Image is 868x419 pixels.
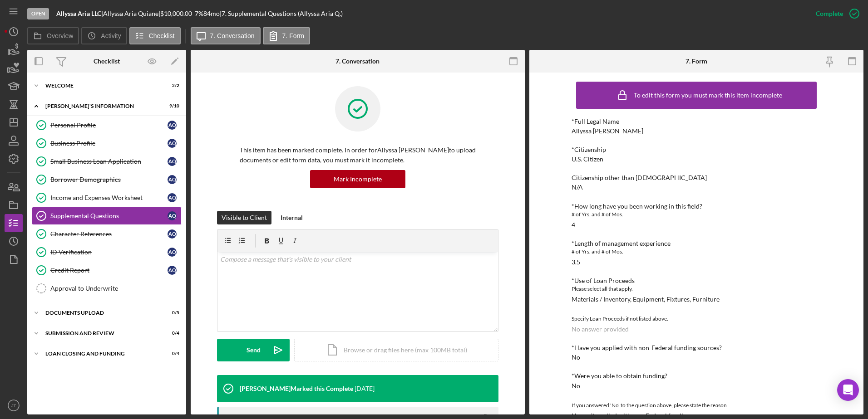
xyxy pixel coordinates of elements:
div: Citizenship other than [DEMOGRAPHIC_DATA] [572,174,821,181]
button: Visible to Client [217,211,271,224]
div: A Q [168,175,177,184]
div: 9 / 10 [163,103,179,109]
button: Internal [276,211,307,224]
div: A Q [168,211,177,220]
div: Open [27,8,49,19]
button: JT [5,396,23,414]
div: A Q [168,229,177,239]
a: Income and Expenses WorksheetAQ [32,189,182,207]
p: This item has been marked complete. In order for Allyssa [PERSON_NAME] to upload documents or edi... [240,145,476,166]
button: Checklist [129,27,181,44]
div: 4 [572,221,575,229]
div: 0 / 5 [163,310,179,316]
div: Materials / Inventory, Equipment, Fixtures, Furniture [572,296,720,303]
div: Credit Report [50,267,168,274]
a: Borrower DemographicsAQ [32,171,182,189]
div: Business Profile [50,140,168,147]
div: Small Business Loan Application [50,158,168,165]
div: A Q [168,193,177,202]
div: A Q [168,121,177,130]
div: U.S. Citizen [572,156,603,163]
div: 84 mo [203,10,220,17]
div: *Use of Loan Proceeds [572,277,821,284]
a: Supplemental QuestionsAQ [32,207,182,225]
div: SUBMISSION AND REVIEW [45,331,157,336]
div: DOCUMENTS UPLOAD [45,310,157,316]
div: Borrower Demographics [50,176,168,183]
label: 7. Conversation [210,32,255,39]
button: Complete [807,5,863,23]
div: Character References [50,230,168,238]
button: 7. Conversation [191,27,261,44]
label: Checklist [149,32,175,39]
a: Credit ReportAQ [32,261,182,279]
div: *Full Legal Name [572,118,821,125]
div: # of Yrs. and # of Mos. [572,247,821,256]
a: Business ProfileAQ [32,134,182,152]
div: To edit this form you must mark this item incomplete [634,92,782,99]
div: 0 / 4 [163,351,179,356]
div: A Q [168,157,177,166]
div: Visible to Client [222,211,267,224]
div: Complete [816,5,843,23]
div: [PERSON_NAME] Marked this Complete [240,385,353,392]
div: *How long have you been working in this field? [572,203,821,210]
div: Internal [281,211,303,224]
div: Mark Incomplete [334,170,382,188]
button: Activity [81,27,127,44]
div: 2 / 2 [163,83,179,88]
div: *Length of management experience [572,240,821,247]
div: 0 / 4 [163,331,179,336]
button: Overview [27,27,79,44]
div: N/A [572,184,583,191]
div: Supplemental Questions [50,212,168,219]
div: Open Intercom Messenger [837,379,859,401]
time: 2025-06-05 21:54 [355,385,375,392]
div: 7. Form [686,58,707,65]
div: Please select all that apply. [572,284,821,293]
button: Send [217,339,290,361]
div: A Q [168,139,177,148]
a: Approval to Underwrite [32,279,182,297]
div: If you answered 'No' to the question above, please state the reason [572,401,821,410]
text: JT [11,403,16,408]
div: Checklist [94,58,120,65]
div: ID Verification [50,248,168,256]
div: Allyssa Aria Quiane | [103,10,160,17]
div: $10,000.00 [160,10,195,17]
div: 7. Conversation [335,58,380,65]
div: No [572,354,580,361]
div: LOAN CLOSING AND FUNDING [45,351,157,356]
a: Character ReferencesAQ [32,225,182,243]
b: Allyssa Aria LLC [56,10,101,17]
div: A Q [168,266,177,275]
div: Personal Profile [50,122,168,129]
div: Income and Expenses Worksheet [50,194,168,201]
div: *Citizenship [572,146,821,153]
a: ID VerificationAQ [32,243,182,261]
div: Approval to Underwrite [50,285,181,292]
div: 7 % [195,10,203,17]
div: *Were you able to obtain funding? [572,372,821,380]
button: Mark Incomplete [310,170,405,188]
a: Small Business Loan ApplicationAQ [32,152,182,171]
div: Allyssa [PERSON_NAME] [572,127,643,135]
div: | [56,10,103,17]
a: Personal ProfileAQ [32,116,182,134]
div: No [572,382,580,390]
div: | 7. Supplemental Questions (Allyssa Aria Q.) [220,10,343,17]
label: Overview [47,32,73,39]
div: # of Yrs. and # of Mos. [572,210,821,219]
div: No answer provided [572,326,629,333]
div: Specify Loan Proceeds if not listed above. [572,314,821,323]
div: 3.5 [572,258,580,266]
div: [PERSON_NAME]'S INFORMATION [45,103,157,109]
div: WELCOME [45,83,157,88]
div: Send [247,339,261,361]
div: A Q [168,248,177,257]
label: 7. Form [282,32,304,39]
label: Activity [101,32,121,39]
div: *Have you applied with non-Federal funding sources? [572,344,821,351]
button: 7. Form [263,27,310,44]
